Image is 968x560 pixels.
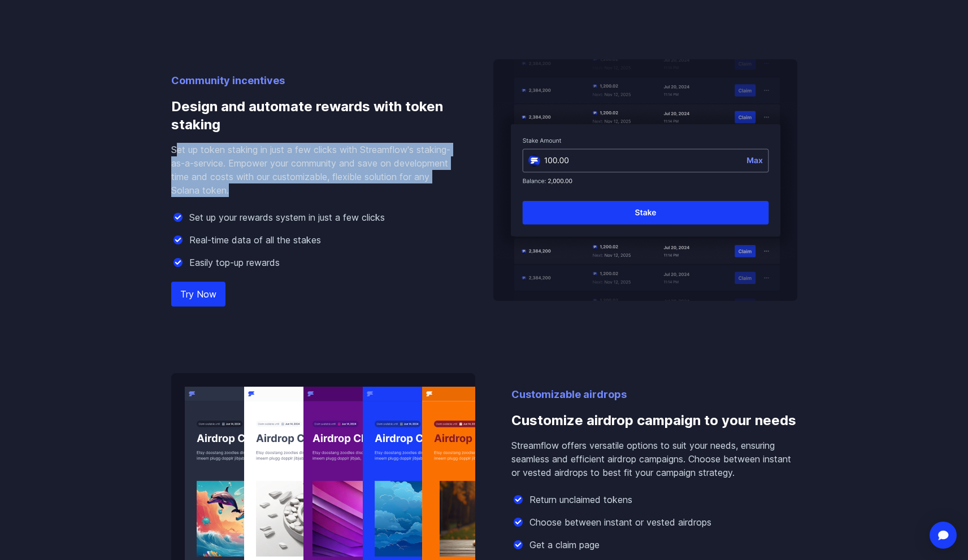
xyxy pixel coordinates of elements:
[171,89,457,143] h3: Design and automate rewards with token staking
[189,256,280,269] p: Easily top-up rewards
[529,493,632,506] p: Return unclaimed tokens
[189,211,385,224] p: Set up your rewards system in just a few clicks
[493,59,797,301] img: Design and automate rewards with token staking
[511,403,797,439] h3: Customize airdrop campaign to your needs
[171,73,457,89] p: Community incentives
[171,143,457,197] p: Set up token staking in just a few clicks with Streamflow's staking-as-a-service. Empower your co...
[529,538,600,552] p: Get a claim page
[171,282,225,307] a: Try Now
[529,515,711,529] p: Choose between instant or vested airdrops
[511,439,797,479] p: Streamflow offers versatile options to suit your needs, ensuring seamless and efficient airdrop c...
[930,522,957,549] div: Open Intercom Messenger
[189,233,321,247] p: Real-time data of all the stakes
[511,387,797,403] p: Customizable airdrops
